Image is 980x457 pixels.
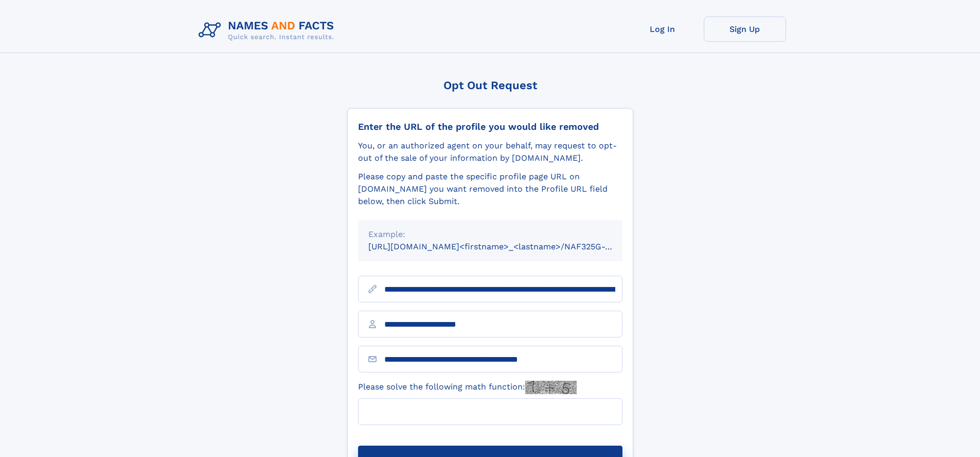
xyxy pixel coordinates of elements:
div: Enter the URL of the profile you would like removed [358,121,622,132]
img: Logo Names and Facts [194,16,343,44]
small: [URL][DOMAIN_NAME]<firstname>_<lastname>/NAF325G-xxxxxxxx [368,242,642,251]
a: Log In [621,16,704,42]
div: Opt Out Request [347,79,633,92]
label: Please solve the following math function: [358,381,577,394]
div: You, or an authorized agent on your behalf, may request to opt-out of the sale of your informatio... [358,140,622,164]
div: Example: [368,228,612,241]
div: Please copy and paste the specific profile page URL on [DOMAIN_NAME] you want removed into the Pr... [358,171,622,208]
a: Sign Up [704,16,786,42]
